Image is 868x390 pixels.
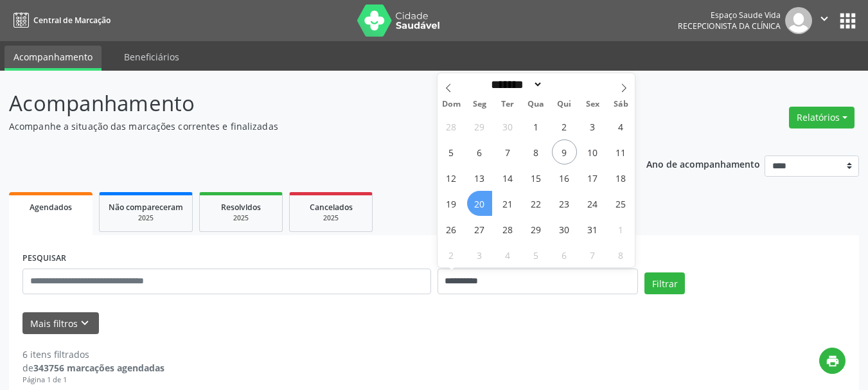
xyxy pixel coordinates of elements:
span: Outubro 22, 2025 [524,191,549,216]
span: Central de Marcação [33,15,111,26]
span: Novembro 4, 2025 [495,242,520,267]
span: Outubro 25, 2025 [608,191,633,216]
i:  [817,12,831,26]
div: Página 1 de 1 [22,375,164,386]
span: Outubro 4, 2025 [608,114,633,139]
span: Novembro 8, 2025 [608,242,633,267]
span: Outubro 10, 2025 [580,139,605,164]
span: Outubro 28, 2025 [495,217,520,242]
span: Qua [522,100,550,109]
span: Outubro 8, 2025 [524,139,549,164]
span: Outubro 1, 2025 [524,114,549,139]
span: Agendados [30,202,72,213]
span: Novembro 5, 2025 [524,242,549,267]
span: Resolvidos [221,202,261,213]
span: Outubro 11, 2025 [608,139,633,164]
span: Outubro 30, 2025 [552,217,577,242]
button: apps [837,10,859,32]
label: PESQUISAR [22,249,66,269]
div: Espaço Saude Vida [678,10,781,21]
select: Month [487,78,544,91]
span: Outubro 27, 2025 [467,217,492,242]
button: Mais filtroskeyboard_arrow_down [22,312,99,335]
span: Cancelados [310,202,353,213]
span: Outubro 7, 2025 [495,139,520,164]
span: Recepcionista da clínica [678,21,781,31]
span: Seg [465,100,493,109]
span: Outubro 2, 2025 [552,114,577,139]
span: Setembro 29, 2025 [467,114,492,139]
span: Ter [493,100,522,109]
input: Year [543,78,585,91]
span: Outubro 26, 2025 [439,217,464,242]
span: Dom [438,100,466,109]
span: Novembro 7, 2025 [580,242,605,267]
button: Relatórios [789,107,855,129]
span: Outubro 13, 2025 [467,165,492,190]
span: Outubro 5, 2025 [439,139,464,164]
span: Outubro 18, 2025 [608,165,633,190]
span: Outubro 14, 2025 [495,165,520,190]
span: Qui [550,100,578,109]
p: Acompanhe a situação das marcações correntes e finalizadas [9,120,604,133]
a: Central de Marcação [9,10,111,31]
span: Outubro 21, 2025 [495,191,520,216]
span: Setembro 30, 2025 [495,114,520,139]
i: print [826,354,840,368]
span: Outubro 20, 2025 [467,191,492,216]
div: 2025 [299,213,363,223]
button:  [812,7,837,34]
div: 2025 [209,213,273,223]
span: Setembro 28, 2025 [439,114,464,139]
a: Beneficiários [115,46,188,68]
span: Não compareceram [109,202,183,213]
button: Filtrar [644,272,685,294]
span: Outubro 24, 2025 [580,191,605,216]
div: 6 itens filtrados [22,348,164,361]
span: Outubro 12, 2025 [439,165,464,190]
span: Outubro 15, 2025 [524,165,549,190]
p: Acompanhamento [9,87,604,120]
span: Outubro 23, 2025 [552,191,577,216]
span: Novembro 2, 2025 [439,242,464,267]
span: Novembro 6, 2025 [552,242,577,267]
strong: 343756 marcações agendadas [33,362,164,374]
a: Acompanhamento [4,46,102,71]
span: Outubro 3, 2025 [580,114,605,139]
p: Ano de acompanhamento [646,155,760,172]
i: keyboard_arrow_down [78,316,92,330]
span: Outubro 17, 2025 [580,165,605,190]
span: Novembro 3, 2025 [467,242,492,267]
span: Outubro 6, 2025 [467,139,492,164]
span: Outubro 16, 2025 [552,165,577,190]
button: print [819,348,846,374]
span: Outubro 9, 2025 [552,139,577,164]
span: Outubro 31, 2025 [580,217,605,242]
div: 2025 [109,213,183,223]
span: Novembro 1, 2025 [608,217,633,242]
span: Sex [578,100,607,109]
span: Outubro 19, 2025 [439,191,464,216]
img: img [785,7,812,34]
span: Outubro 29, 2025 [524,217,549,242]
span: Sáb [607,100,635,109]
div: de [22,361,164,375]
